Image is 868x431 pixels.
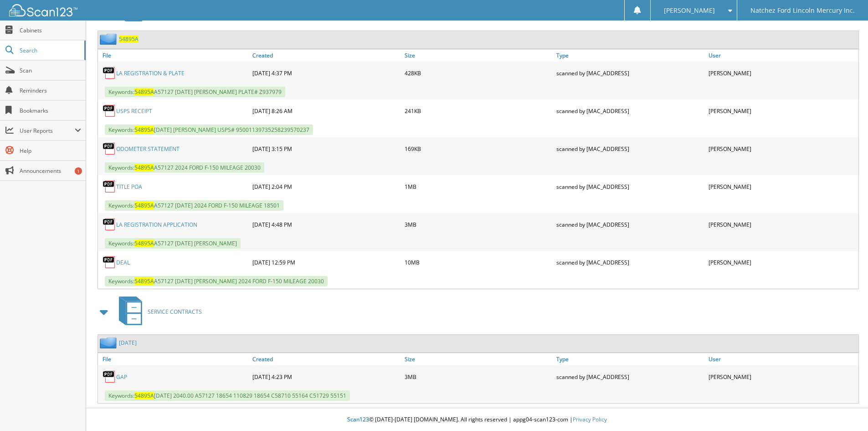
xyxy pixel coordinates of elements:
[105,276,328,286] span: Keywords: A57127 [DATE] [PERSON_NAME] 2024 FORD F-150 MILEAGE 20030
[148,308,202,316] span: SERVICE CONTRACTS
[402,215,555,234] div: 3MB
[250,177,402,196] div: [DATE] 2:04 PM
[706,102,858,120] div: [PERSON_NAME]
[105,125,313,135] span: Keywords: [DATE] [PERSON_NAME] USPS# 95001139735258239570237
[116,221,197,228] a: LA REGISTRATION APPLICATION
[250,49,402,62] a: Created
[98,49,250,62] a: File
[134,164,154,171] span: 54895A
[250,353,402,365] a: Created
[105,87,285,97] span: Keywords: A57127 [DATE] [PERSON_NAME] PLATE# Z937979
[116,259,130,266] a: DEAL
[116,69,185,77] a: LA REGISTRATION & PLATE
[134,88,154,96] span: 54895A
[554,64,706,82] div: scanned by [MAC_ADDRESS]
[20,26,81,34] span: Cabinets
[134,126,154,134] span: 54895A
[86,409,868,431] div: © [DATE]-[DATE] [DOMAIN_NAME]. All rights reserved | appg04-scan123-com |
[250,140,402,158] div: [DATE] 3:15 PM
[402,49,555,62] a: Size
[250,64,402,82] div: [DATE] 4:37 PM
[706,253,858,271] div: [PERSON_NAME]
[250,215,402,234] div: [DATE] 4:48 PM
[100,33,119,45] img: folder2.png
[706,353,858,365] a: User
[554,102,706,120] div: scanned by [MAC_ADDRESS]
[116,107,152,115] a: USPS RECEIPT
[103,180,116,193] img: PDF.png
[20,147,81,155] span: Help
[706,215,858,234] div: [PERSON_NAME]
[402,64,555,82] div: 428KB
[113,294,202,330] a: SERVICE CONTRACTS
[554,353,706,365] a: Type
[20,107,81,114] span: Bookmarks
[103,255,116,269] img: PDF.png
[402,102,555,120] div: 241KB
[105,200,283,211] span: Keywords: A57127 [DATE] 2024 FORD F-150 MILEAGE 18501
[250,102,402,120] div: [DATE] 8:26 AM
[134,392,154,400] span: 54895A
[20,47,80,54] span: Search
[103,142,116,156] img: PDF.png
[664,8,715,13] span: [PERSON_NAME]
[402,353,555,365] a: Size
[20,127,75,135] span: User Reports
[103,218,116,231] img: PDF.png
[554,177,706,196] div: scanned by [MAC_ADDRESS]
[116,145,180,153] a: ODOMETER STATEMENT
[105,390,350,401] span: Keywords: [DATE] 2040.00 A57127 18654 110829 18654 C58710 55164 C51729 55151
[573,415,607,423] a: Privacy Policy
[822,387,868,431] iframe: Chat Widget
[75,167,82,175] div: 1
[706,64,858,82] div: [PERSON_NAME]
[402,177,555,196] div: 1MB
[105,162,264,173] span: Keywords: A57127 2024 FORD F-150 MILEAGE 20030
[119,35,139,43] a: 54895A
[20,167,81,175] span: Announcements
[98,353,250,365] a: File
[554,49,706,62] a: Type
[20,87,81,94] span: Reminders
[554,140,706,158] div: scanned by [MAC_ADDRESS]
[402,253,555,271] div: 10MB
[347,415,369,423] span: Scan123
[706,368,858,386] div: [PERSON_NAME]
[134,239,154,247] span: 54895A
[554,368,706,386] div: scanned by [MAC_ADDRESS]
[116,373,127,381] a: GAP
[9,4,77,16] img: scan123-logo-white.svg
[402,368,555,386] div: 3MB
[554,215,706,234] div: scanned by [MAC_ADDRESS]
[103,370,116,384] img: PDF.png
[116,183,142,191] a: TITLE POA
[706,177,858,196] div: [PERSON_NAME]
[250,368,402,386] div: [DATE] 4:23 PM
[402,140,555,158] div: 169KB
[119,339,137,347] a: [DATE]
[250,253,402,271] div: [DATE] 12:59 PM
[20,67,81,74] span: Scan
[100,337,119,348] img: folder2.png
[134,277,154,285] span: 54895A
[706,140,858,158] div: [PERSON_NAME]
[103,66,116,80] img: PDF.png
[706,49,858,62] a: User
[103,104,116,118] img: PDF.png
[554,253,706,271] div: scanned by [MAC_ADDRESS]
[134,202,154,209] span: 54895A
[750,8,855,13] span: Natchez Ford Lincoln Mercury Inc.
[105,238,241,249] span: Keywords: A57127 [DATE] [PERSON_NAME]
